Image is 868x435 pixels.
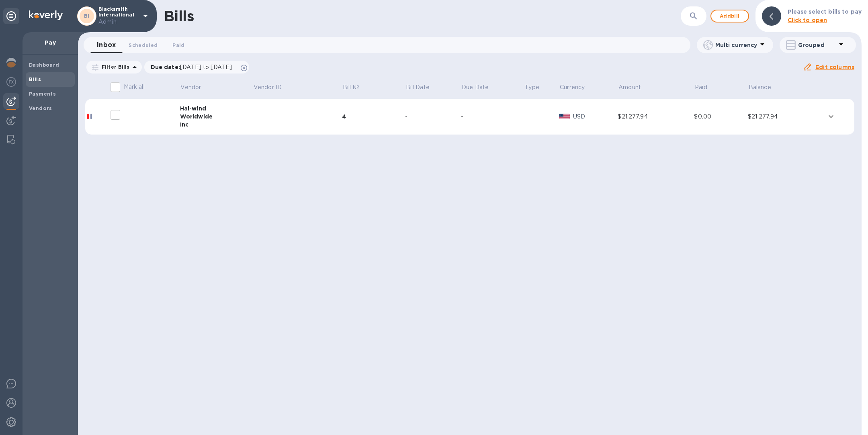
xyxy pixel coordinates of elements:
div: $21,277.94 [618,112,694,121]
div: 4 [342,112,405,120]
div: Hai-wind [180,104,253,112]
p: Vendor [180,83,201,92]
p: USD [573,112,618,121]
div: Inc [180,120,253,129]
span: Amount [618,83,651,92]
p: Due Date [462,83,489,92]
p: Admin [98,18,139,26]
p: Bill Date [406,83,430,92]
p: Balance [749,83,771,92]
p: Multi currency [715,41,757,49]
span: Balance [749,83,782,92]
img: Foreign exchange [6,77,16,87]
b: Vendors [29,105,52,111]
b: Bills [29,76,41,82]
button: expand row [825,110,837,123]
span: Inbox [97,39,116,51]
p: Due date : [151,63,236,71]
p: Vendor ID [254,83,282,92]
p: Currency [560,83,585,92]
img: Logo [29,10,63,20]
b: Dashboard [29,62,59,68]
u: Edit columns [815,64,854,70]
b: Click to open [788,17,827,23]
span: Paid [695,83,718,92]
button: Addbill [710,10,749,22]
p: Blacksmith International [98,6,139,26]
p: Pay [29,39,72,47]
h1: Bills [164,8,194,25]
div: - [461,112,524,121]
div: - [405,112,461,121]
span: Scheduled [129,41,158,49]
img: USD [559,114,570,119]
p: Bill № [343,83,359,92]
p: Type [525,83,539,92]
p: Filter Bills [98,63,130,70]
p: Mark all [124,83,145,91]
b: Payments [29,91,56,97]
b: BI [84,13,90,19]
div: Due date:[DATE] to [DATE] [144,61,250,74]
div: $0.00 [694,112,748,121]
span: Add bill [718,11,742,21]
p: Paid [695,83,707,92]
b: Please select bills to pay [788,8,862,15]
span: Bill № [343,83,370,92]
div: Worldwide [180,112,253,120]
div: Unpin categories [3,8,19,24]
span: Paid [172,41,184,49]
span: Vendor [180,83,211,92]
p: Amount [618,83,641,92]
span: Vendor ID [254,83,292,92]
span: [DATE] to [DATE] [180,64,232,70]
p: Grouped [798,41,836,49]
div: $21,277.94 [748,112,824,121]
